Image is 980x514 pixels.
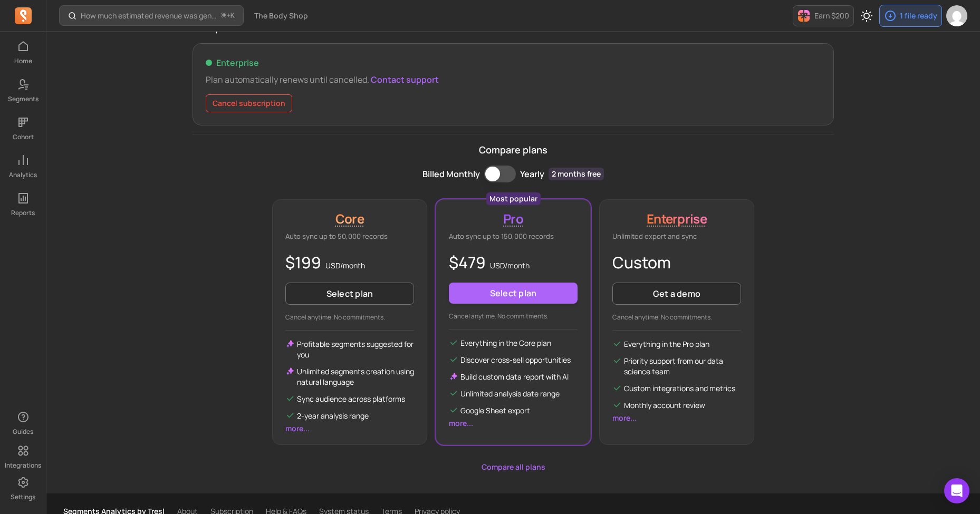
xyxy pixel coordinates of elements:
span: + [222,10,235,21]
p: Discover cross-sell opportunities [460,355,571,365]
p: Everything in the Pro plan [624,339,709,350]
button: Cancel subscription [206,94,292,112]
span: The Body Shop [254,11,308,21]
p: Reports [11,209,35,217]
p: Unlimited segments creation using natural language [297,366,414,387]
button: Earn $200 [793,5,854,26]
a: more... [285,423,310,433]
p: Cancel anytime. No commitments. [612,313,741,322]
p: Core [285,210,414,227]
a: Get a demo [612,283,741,305]
p: Home [14,57,32,65]
p: Cancel anytime. No commitments. [449,312,578,321]
p: Google Sheet export [460,405,530,416]
button: The Body Shop [248,6,314,25]
button: How much estimated revenue was generated from a campaign?⌘+K [59,5,244,26]
kbd: ⌘ [221,9,227,23]
p: Monthly account review [624,400,705,411]
button: Guides [12,406,35,438]
p: Auto sync up to 50,000 records [285,231,414,242]
p: Yearly [520,168,544,180]
p: Auto sync up to 150,000 records [449,231,578,242]
p: Profitable segments suggested for you [297,339,414,360]
p: Priority support from our data science team [624,356,741,377]
button: Select plan [285,283,414,305]
p: Segments [8,95,39,103]
p: $479 [449,250,578,274]
p: Build custom data report with AI [460,372,569,382]
p: 2-year analysis range [297,411,369,421]
button: Toggle dark mode [856,5,877,26]
p: Everything in the Core plan [460,338,551,348]
p: Enterprise [206,56,821,69]
img: avatar [946,5,967,26]
p: Sync audience across platforms [297,394,405,404]
p: Compare plans [193,143,834,157]
p: Cohort [13,133,34,141]
button: Select plan [449,283,578,304]
p: Custom integrations and metrics [624,383,735,394]
a: more... [449,418,473,428]
button: 1 file ready [879,5,942,27]
p: 1 file ready [900,11,937,21]
p: Unlimited analysis date range [460,389,560,399]
span: USD/ month [490,260,530,270]
kbd: K [230,12,235,20]
p: Guides [13,428,33,436]
p: Pro [449,210,578,227]
p: Analytics [9,171,37,179]
p: Most popular [489,193,537,204]
p: Custom [612,250,741,274]
p: Enterprise [612,210,741,227]
p: $199 [285,250,414,274]
div: Open Intercom Messenger [944,478,969,503]
p: Billed Monthly [422,168,480,180]
p: Settings [11,493,35,501]
a: more... [612,413,637,423]
p: Integrations [5,461,41,470]
span: USD/ month [325,260,365,270]
p: 2 months free [549,168,604,180]
button: Contact support [371,73,439,86]
p: Unlimited export and sync [612,231,741,242]
p: How much estimated revenue was generated from a campaign? [81,11,217,21]
a: Compare all plans [193,462,834,472]
p: Plan automatically renews until cancelled. [206,73,821,86]
p: Earn $200 [814,11,849,21]
p: Cancel anytime. No commitments. [285,313,414,322]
